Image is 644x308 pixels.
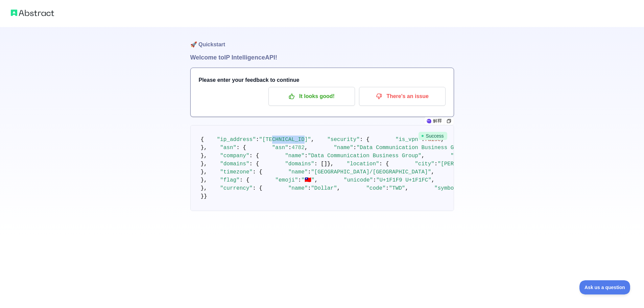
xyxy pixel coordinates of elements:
span: : { [253,185,262,191]
span: "U+1F1F9 U+1F1FC" [376,177,431,183]
button: There's an issue [359,87,446,106]
span: "company" [220,153,249,159]
span: Success [419,132,447,140]
span: "🇹🇼" [301,177,314,183]
span: : [308,169,311,175]
span: : { [360,137,369,143]
span: 4782 [291,145,304,151]
span: "asn" [220,145,236,151]
span: "name" [288,185,308,191]
span: , [431,169,434,175]
span: "code" [366,185,386,191]
p: There's an issue [364,91,440,102]
span: "currency" [220,185,253,191]
button: It looks good! [268,87,355,106]
span: : [256,137,259,143]
span: "emoji" [275,177,298,183]
span: "flag" [220,177,240,183]
h1: 🚀 Quickstart [190,27,454,53]
span: : { [249,153,259,159]
span: : { [379,161,389,167]
span: , [431,177,435,183]
span: : { [240,177,249,183]
span: "domains" [285,161,314,167]
span: "symbol" [434,185,460,191]
iframe: Toggle Customer Support [579,280,630,294]
h1: Welcome to IP Intelligence API! [190,53,454,62]
span: : { [253,169,262,175]
span: , [311,137,314,143]
span: "Dollar" [311,185,337,191]
span: "city" [415,161,434,167]
span: : { [236,145,246,151]
span: "TWD" [389,185,405,191]
span: "asn" [272,145,288,151]
img: Abstract logo [11,8,54,18]
span: "Data Communication Business Group" [356,145,470,151]
span: "name" [334,145,353,151]
span: : [288,145,292,151]
span: "domain" [451,153,477,159]
span: "security" [327,137,360,143]
span: , [405,185,408,191]
span: "[TECHNICAL_ID]" [259,137,311,143]
p: It looks good! [273,91,350,102]
span: "Data Communication Business Group" [308,153,421,159]
span: , [314,177,318,183]
span: : [] [314,161,327,167]
span: "is_vpn" [396,137,422,143]
span: "timezone" [220,169,253,175]
span: "unicode" [344,177,373,183]
span: { [201,137,204,143]
span: "name" [288,169,308,175]
span: , [337,185,340,191]
span: : [434,161,438,167]
span: "location" [347,161,379,167]
span: : [353,145,357,151]
span: "[PERSON_NAME]" [437,161,486,167]
span: : [308,185,311,191]
span: "[GEOGRAPHIC_DATA]/[GEOGRAPHIC_DATA]" [311,169,431,175]
span: "domains" [220,161,249,167]
span: : [386,185,389,191]
span: , [421,153,425,159]
span: "name" [285,153,305,159]
span: : [298,177,302,183]
span: , [305,145,308,151]
h3: Please enter your feedback to continue [199,76,446,84]
span: : [373,177,376,183]
span: : [305,153,308,159]
span: "ip_address" [217,137,256,143]
span: : { [249,161,259,167]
